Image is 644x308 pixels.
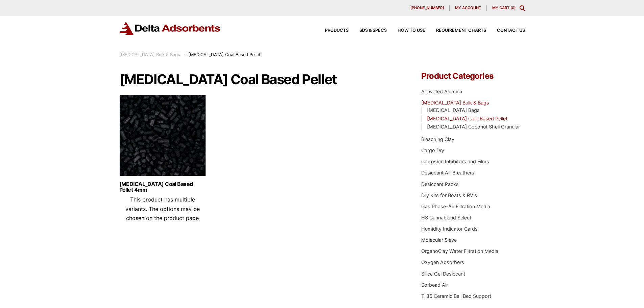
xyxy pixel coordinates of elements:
[421,204,490,209] a: Gas Phase-Air Filtration Media
[421,136,454,142] a: Bleaching Clay
[119,22,221,35] img: Delta Adsorbents
[450,5,487,11] a: My account
[314,28,349,33] a: Products
[486,28,525,33] a: Contact Us
[421,147,444,153] a: Cargo Dry
[427,116,507,121] a: [MEDICAL_DATA] Coal Based Pellet
[125,196,200,221] span: This product has multiple variants. The options may be chosen on the product page
[421,159,489,164] a: Corrosion Inhibitors and Films
[119,52,180,57] a: [MEDICAL_DATA] Bulk & Bags
[492,5,516,10] a: My Cart (0)
[421,226,478,232] a: Humidity Indicator Cards
[119,181,206,193] a: [MEDICAL_DATA] Coal Based Pellet 4mm
[421,271,465,277] a: Silica Gel Desiccant
[455,6,481,10] span: My account
[497,28,525,33] span: Contact Us
[421,293,491,299] a: T-86 Ceramic Ball Bed Support
[436,28,486,33] span: Requirement Charts
[421,170,474,175] a: Desiccant Air Breathers
[119,72,401,87] h1: [MEDICAL_DATA] Coal Based Pellet
[421,72,525,80] h4: Product Categories
[387,28,425,33] a: How to Use
[398,28,425,33] span: How to Use
[325,28,349,33] span: Products
[359,28,387,33] span: SDS & SPECS
[421,89,462,94] a: Activated Alumina
[184,52,185,57] span: :
[421,259,464,265] a: Oxygen Absorbers
[349,28,387,33] a: SDS & SPECS
[427,107,480,113] a: [MEDICAL_DATA] Bags
[421,237,457,243] a: Molecular Sieve
[421,192,477,198] a: Dry Kits for Boats & RV's
[512,5,514,10] span: 0
[421,248,498,254] a: OrganoClay Water Filtration Media
[421,181,459,187] a: Desiccant Packs
[427,124,520,129] a: [MEDICAL_DATA] Coconut Shell Granular
[421,100,489,105] a: [MEDICAL_DATA] Bulk & Bags
[119,95,206,180] img: Activated Carbon 4mm Pellets
[520,5,525,11] div: Toggle Modal Content
[421,215,471,220] a: HS Cannablend Select
[188,52,261,57] span: [MEDICAL_DATA] Coal Based Pellet
[410,6,444,10] span: [PHONE_NUMBER]
[405,5,450,11] a: [PHONE_NUMBER]
[421,282,448,288] a: Sorbead Air
[425,28,486,33] a: Requirement Charts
